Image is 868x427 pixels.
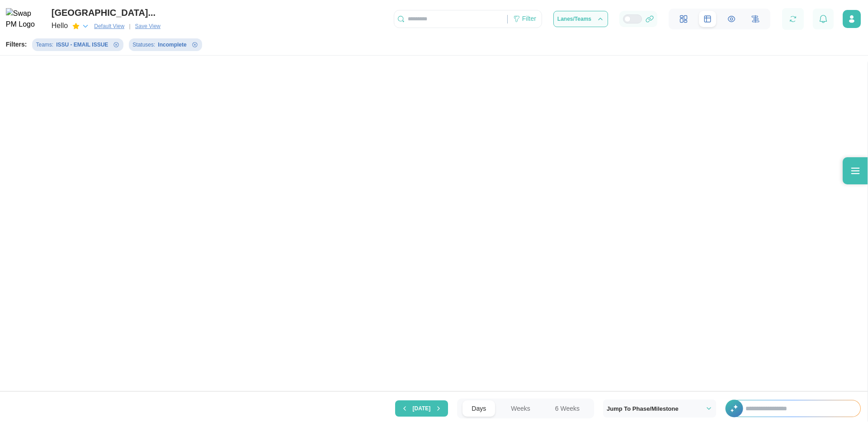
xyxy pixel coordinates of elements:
[52,20,90,33] button: Hello
[94,22,124,31] span: Default View
[52,20,68,32] div: Hello
[522,14,536,24] div: Filter
[36,41,53,49] div: Teams :
[132,21,164,31] button: Save View
[135,22,160,31] span: Save View
[158,41,186,49] div: Incomplete
[502,400,539,417] button: Weeks
[553,11,608,27] button: Lanes/Teams
[6,8,42,31] img: Swap PM Logo
[395,400,448,417] button: [DATE]
[607,406,679,412] span: Jump To Phase/Milestone
[129,22,130,31] div: |
[6,40,27,50] div: Filters:
[462,400,495,417] button: Days
[113,41,120,48] button: Remove Teams filter
[413,401,431,416] span: [DATE]
[191,41,198,48] button: Remove Statuses filter
[508,11,542,27] div: Filter
[725,400,861,417] div: +
[557,16,591,22] span: Lanes/Teams
[56,41,108,49] div: ISSU - EMAIL ISSUE
[603,399,716,418] button: Jump To Phase/Milestone
[546,400,589,417] button: 6 Weeks
[52,6,164,20] div: [GEOGRAPHIC_DATA]...
[787,13,799,25] button: Refresh Grid
[132,41,155,49] div: Statuses :
[90,21,128,31] button: Default View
